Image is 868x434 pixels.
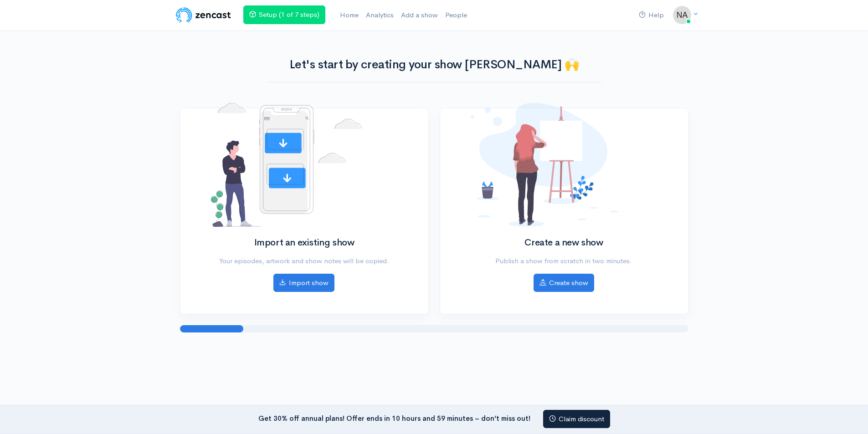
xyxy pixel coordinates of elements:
[635,5,668,25] a: Help
[471,256,657,266] p: Publish a show from scratch in two minutes.
[273,274,334,292] a: Import show
[211,103,362,227] img: No shows added
[543,410,610,429] a: Claim discount
[471,238,657,248] h2: Create a new show
[442,5,471,25] a: People
[243,5,325,24] a: Setup (1 of 7 steps)
[267,58,602,71] h1: Let's start by creating your show [PERSON_NAME] 🙌
[211,256,397,266] p: Your episodes, artwork and show notes will be copied.
[362,5,397,25] a: Analytics
[837,403,859,425] iframe: gist-messenger-bubble-iframe
[397,5,442,25] a: Add a show
[258,414,530,422] strong: Get 30% off annual plans! Offer ends in 10 hours and 59 minutes – don’t miss out!
[175,6,232,24] img: ZenCast Logo
[211,238,397,248] h2: Import an existing show
[673,6,691,24] img: ...
[471,103,619,227] img: No shows added
[336,5,362,25] a: Home
[534,274,594,292] a: Create show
